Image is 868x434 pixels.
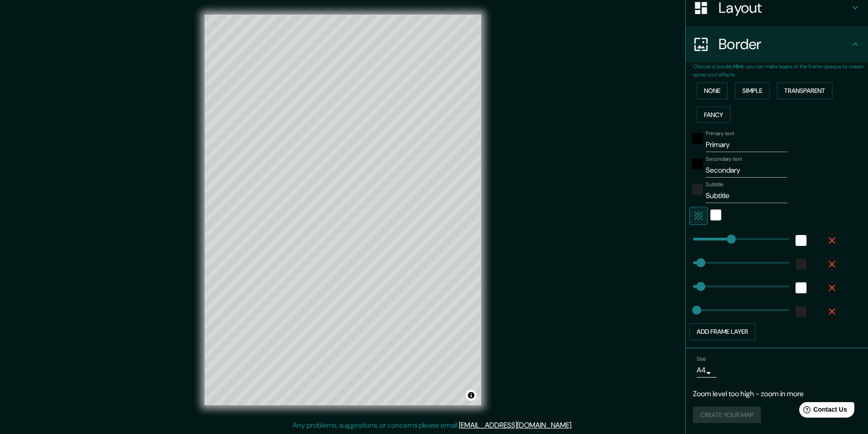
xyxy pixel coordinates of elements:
[459,420,571,430] a: [EMAIL_ADDRESS][DOMAIN_NAME]
[693,388,861,399] p: Zoom level too high - zoom in more
[692,158,703,169] button: black
[706,130,734,138] label: Primary text
[777,82,832,99] button: Transparent
[689,323,755,340] button: Add frame layer
[293,420,573,431] p: Any problems, suggestions, or concerns please email .
[796,259,806,270] button: color-222222
[710,209,721,220] button: white
[466,390,477,401] button: Toggle attribution
[686,26,868,62] div: Border
[574,420,576,431] div: .
[796,235,806,246] button: white
[733,63,744,70] b: Hint
[787,398,858,424] iframe: Help widget launcher
[796,282,806,293] button: white
[697,107,730,123] button: Fancy
[573,420,574,431] div: .
[697,355,706,363] label: Size
[719,35,850,53] h4: Border
[697,82,728,99] button: None
[706,155,742,163] label: Secondary text
[796,306,806,317] button: color-222222
[692,184,703,195] button: color-222222
[735,82,770,99] button: Simple
[693,62,868,79] p: Choose a border. : you can make layers of the frame opaque to create some cool effects.
[706,181,724,189] label: Subtitle
[692,133,703,144] button: black
[697,363,717,378] div: A4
